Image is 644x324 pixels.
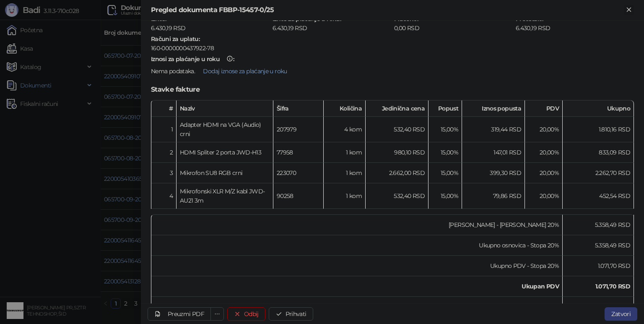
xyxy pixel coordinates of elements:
th: Šifra [273,100,324,117]
td: 1.071,70 RSD [563,256,634,276]
td: 147,01 RSD [462,142,525,163]
span: Nema podataka [151,67,194,75]
td: 833,09 RSD [563,142,634,163]
span: 20,00 % [540,149,559,156]
strong: Ukupan PDV [522,283,559,290]
td: 15,00% [428,142,462,163]
a: Preuzmi PDF [148,307,211,321]
td: 4 kom [324,117,366,142]
td: 15,00% [428,163,462,183]
div: HDMI Spliter 2 porta JWD-H13 [180,148,270,157]
td: 5.358,49 RSD [563,215,634,235]
div: 0,00 RSD [393,24,513,32]
td: 532,40 RSD [366,117,428,142]
td: 1.810,16 RSD [563,117,634,142]
td: 15,00% [428,117,462,142]
th: # [151,100,177,117]
td: 5.358,49 RSD [563,235,634,256]
div: Mikrofon SU8 RGB crni [180,168,270,177]
th: Popust [428,100,462,117]
th: Iznos popusta [462,100,525,117]
td: 79,86 RSD [462,183,525,209]
td: 2.262,70 RSD [563,163,634,183]
div: Iznosi za plaćanje u roku [151,56,220,62]
strong: Računi za uplatu : [151,35,200,43]
button: Dodaj iznose za plaćanje u roku [196,64,293,78]
td: [PERSON_NAME] - [PERSON_NAME] 20% [151,215,563,235]
button: Zatvori [624,5,634,15]
div: 6.430,19 RSD [515,24,635,32]
td: 223070 [273,163,324,183]
div: Preuzmi PDF [168,310,204,318]
td: 90258 [273,183,324,209]
td: 2.662,00 RSD [366,163,428,183]
div: 6.430,19 RSD [150,24,270,32]
button: Prihvati [269,307,313,321]
th: Jedinična cena [366,100,428,117]
span: ellipsis [214,311,220,317]
td: 1 kom [324,183,366,209]
td: 4 [151,183,177,209]
td: 1 kom [324,142,366,163]
div: Pregled dokumenta FBBP-15457-0/25 [151,5,624,15]
div: 160-0000000437922-78 [151,44,634,52]
th: PDV [525,100,563,117]
td: 207979 [273,117,324,142]
h5: Stavke fakture [151,85,634,95]
span: 20,00 % [540,126,559,133]
td: 3 [151,163,177,183]
td: 980,10 RSD [366,142,428,163]
div: . [150,64,635,78]
strong: Ukupan iznos [520,303,559,311]
strong: 6.430,19 RSD [594,303,630,311]
td: 319,44 RSD [462,117,525,142]
div: 6.430,19 RSD [272,24,392,32]
button: Zatvori [605,307,637,321]
td: Ukupno osnovica - Stopa 20% [151,235,563,256]
strong: : [151,55,234,63]
td: 532,40 RSD [366,183,428,209]
td: 1 [151,117,177,142]
td: 2 [151,142,177,163]
th: Naziv [177,100,273,117]
div: Mikrofonski XLR M/Z kabl JWD-AU21 3m [180,187,270,205]
span: 20,00 % [540,192,559,200]
td: 1 kom [324,163,366,183]
td: 77958 [273,142,324,163]
span: 20,00 % [540,169,559,177]
td: 452,54 RSD [563,183,634,209]
button: Odbij [227,307,265,321]
td: 399,30 RSD [462,163,525,183]
th: Količina [324,100,366,117]
strong: 1.071,70 RSD [595,283,630,290]
div: Adapter HDMI na VGA (Audio) crni [180,120,270,139]
td: 15,00% [428,183,462,209]
td: Ukupno PDV - Stopa 20% [151,256,563,276]
th: Ukupno [563,100,634,117]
